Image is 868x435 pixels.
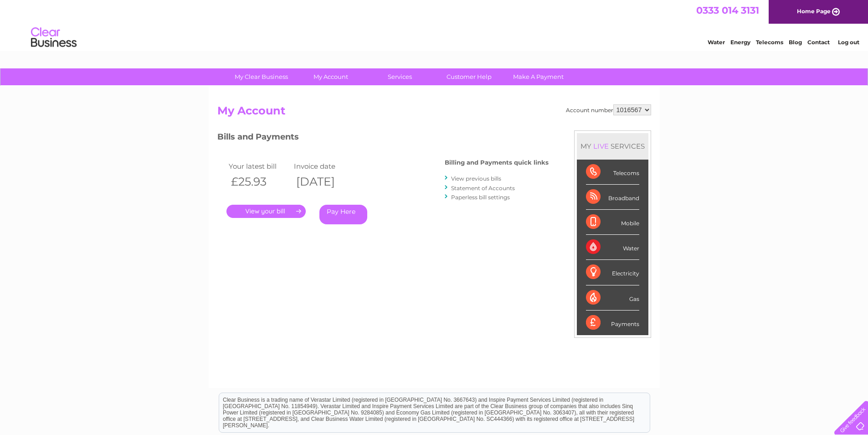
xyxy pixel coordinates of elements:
[445,159,549,166] h4: Billing and Payments quick links
[730,39,750,46] a: Energy
[807,39,830,46] a: Contact
[586,260,639,285] div: Electricity
[838,39,859,46] a: Log out
[577,133,648,159] div: MY SERVICES
[224,68,299,85] a: My Clear Business
[362,68,437,85] a: Services
[319,205,367,224] a: Pay Here
[451,185,515,192] a: Statement of Accounts
[451,175,501,182] a: View previous bills
[586,210,639,235] div: Mobile
[431,68,507,85] a: Customer Help
[226,205,306,218] a: .
[292,172,357,191] th: [DATE]
[217,130,549,146] h3: Bills and Payments
[586,160,639,185] div: Telecoms
[293,68,368,85] a: My Account
[217,104,651,122] h2: My Account
[586,285,639,311] div: Gas
[586,185,639,210] div: Broadband
[226,160,292,172] td: Your latest bill
[451,194,510,201] a: Paperless bill settings
[696,5,759,16] a: 0333 014 3131
[501,68,576,85] a: Make A Payment
[708,39,725,46] a: Water
[586,235,639,260] div: Water
[566,104,651,115] div: Account number
[31,24,77,52] img: logo.png
[756,39,783,46] a: Telecoms
[789,39,802,46] a: Blog
[586,311,639,335] div: Payments
[292,160,357,172] td: Invoice date
[226,172,292,191] th: £25.93
[591,142,611,150] div: LIVE
[219,5,650,44] div: Clear Business is a trading name of Verastar Limited (registered in [GEOGRAPHIC_DATA] No. 3667643...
